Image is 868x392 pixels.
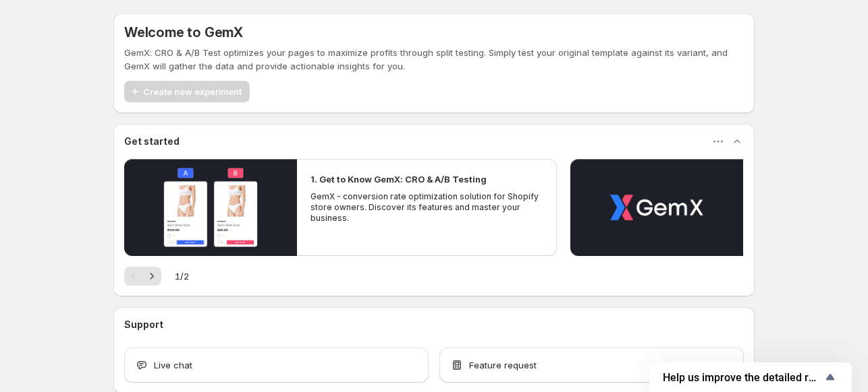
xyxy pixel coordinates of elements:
button: Play video [124,159,297,256]
p: GemX: CRO & A/B Test optimizes your pages to maximize profits through split testing. Simply test ... [124,46,744,73]
p: GemX - conversion rate optimization solution for Shopify store owners. Discover its features and ... [310,191,543,224]
span: Feature request [469,358,537,372]
button: Play video [570,159,743,256]
button: Next [142,267,161,286]
h2: 1. Get to Know GemX: CRO & A/B Testing [310,172,487,186]
span: Help us improve the detailed report for A/B campaigns [663,371,822,384]
nav: Pagination [124,267,161,286]
h3: Get started [124,135,180,148]
button: Show survey - Help us improve the detailed report for A/B campaigns [663,369,838,385]
span: Live chat [154,358,192,372]
span: 1 / 2 [175,269,189,283]
h3: Support [124,318,163,331]
h5: Welcome to GemX [124,24,243,40]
